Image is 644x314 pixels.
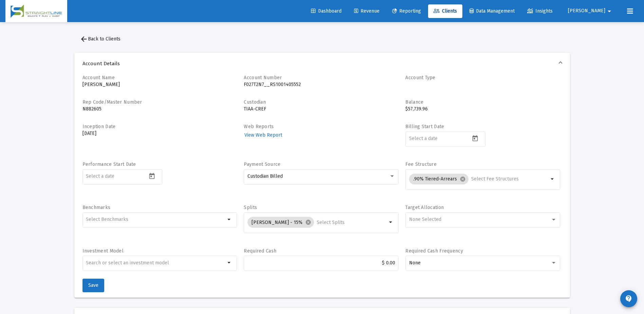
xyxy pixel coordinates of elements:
input: Select Benchmarks [86,217,225,222]
p: N882605 [82,106,237,112]
input: Select a date [409,136,470,141]
span: None [409,260,421,266]
a: Reporting [387,4,426,18]
p: [DATE] [82,130,237,137]
button: Save [82,279,104,292]
span: Data Management [470,8,515,14]
a: Data Management [464,4,520,18]
label: Balance [405,99,423,105]
span: Custodian Billed [247,173,283,179]
label: Billing Start Date [405,124,444,129]
input: Select a date [86,174,147,179]
label: Required Cash [244,248,276,254]
mat-chip-list: Selection [247,215,387,229]
span: [PERSON_NAME] [568,8,605,14]
label: Required Cash Frequency [405,248,463,254]
label: Account Number [244,75,282,81]
p: [PERSON_NAME] [82,81,237,88]
a: Insights [522,4,558,18]
p: TIAA-CREF [244,106,399,112]
label: Account Name [82,75,115,81]
span: View Web Report [244,132,282,138]
p: $57,739.96 [405,106,560,112]
button: Open calendar [147,171,157,181]
mat-icon: arrow_drop_down [549,175,557,183]
p: F027T2N7__RS1001405552 [244,81,399,88]
button: [PERSON_NAME] [560,4,622,18]
a: Clients [428,4,462,18]
mat-icon: cancel [305,219,311,225]
span: Account Details [82,60,559,67]
label: Payment Source [244,161,280,167]
input: undefined [86,260,225,266]
mat-icon: arrow_drop_down [225,215,234,224]
input: $2000.00 [247,260,395,266]
span: Clients [434,8,457,14]
mat-icon: cancel [460,176,466,182]
span: Reporting [392,8,421,14]
input: Select Fee Structures [471,176,549,182]
label: Splits [244,205,257,210]
a: View Web Report [244,130,283,140]
img: Dashboard [11,4,62,18]
mat-icon: contact_support [625,295,633,303]
mat-icon: arrow_back [80,35,88,43]
a: Dashboard [306,4,347,18]
span: Insights [527,8,553,14]
mat-icon: arrow_drop_down [605,4,613,18]
label: Inception Date [82,124,116,129]
mat-chip-list: Selection [409,172,549,186]
mat-icon: arrow_drop_down [225,259,234,267]
label: Investment Model [82,248,124,254]
span: Back to Clients [80,36,121,42]
div: Account Details [74,74,570,298]
label: Custodian [244,99,266,105]
button: Open calendar [470,133,480,143]
label: Rep Code/Master Number [82,99,142,105]
mat-chip: .90% Tiered-Arrears [409,174,468,185]
mat-chip: [PERSON_NAME] - 15% [247,217,314,228]
mat-icon: arrow_drop_down [387,218,395,226]
span: None Selected [409,216,441,222]
a: Revenue [349,4,385,18]
label: Fee Structure [405,161,437,167]
mat-expansion-panel-header: Account Details [74,53,570,74]
button: Back to Clients [74,32,126,46]
label: Performance Start Date [82,161,136,167]
input: Select Splits [317,220,387,225]
span: Dashboard [311,8,342,14]
label: Target Allocation [405,205,444,210]
label: Benchmarks [82,205,111,210]
mat-chip-list: Selection [86,215,225,224]
span: Save [88,282,98,288]
span: Revenue [354,8,380,14]
label: Account Type [405,75,435,81]
label: Web Reports [244,124,274,129]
